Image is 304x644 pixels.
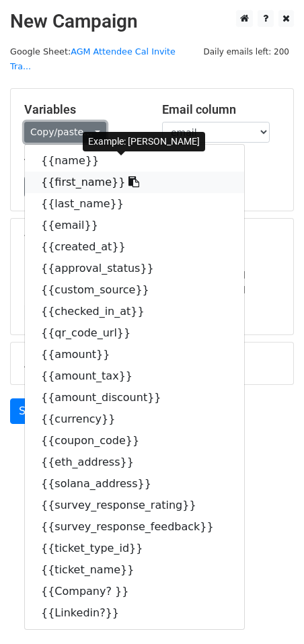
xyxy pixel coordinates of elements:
a: Daily emails left: 200 [198,46,294,57]
a: {{solana_address}} [25,473,244,495]
h5: Variables [24,102,142,117]
a: AGM Attendee Cal Invite Tra... [10,46,176,72]
a: {{last_name}} [25,193,244,215]
a: {{amount}} [25,344,244,365]
a: {{email}} [25,215,244,236]
div: Example: [PERSON_NAME] [83,132,205,151]
small: [PERSON_NAME][EMAIL_ADDRESS][DOMAIN_NAME] [24,285,245,295]
a: {{ticket_name}} [25,559,244,581]
h5: Email column [162,102,280,117]
a: {{eth_address}} [25,452,244,473]
a: {{amount_discount}} [25,387,244,408]
a: Copy/paste... [24,122,106,143]
iframe: Chat Widget [237,579,304,644]
a: {{Linkedin?}} [25,602,244,624]
a: {{created_at}} [25,236,244,258]
h2: New Campaign [10,10,294,33]
a: {{checked_in_at}} [25,301,244,322]
a: {{coupon_code}} [25,430,244,452]
a: {{custom_source}} [25,279,244,301]
span: Daily emails left: 200 [198,44,294,59]
a: {{survey_response_feedback}} [25,516,244,538]
a: {{qr_code_url}} [25,322,244,344]
a: Send [10,398,54,424]
a: {{Company? }} [25,581,244,602]
a: {{approval_status}} [25,258,244,279]
a: {{ticket_type_id}} [25,538,244,559]
a: {{survey_response_rating}} [25,495,244,516]
a: {{currency}} [25,408,244,430]
a: {{amount_tax}} [25,365,244,387]
a: {{first_name}} [25,172,244,193]
small: [EMAIL_ADDRESS][PERSON_NAME][DOMAIN_NAME] [24,270,245,280]
small: Google Sheet: [10,46,176,72]
a: {{name}} [25,150,244,172]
